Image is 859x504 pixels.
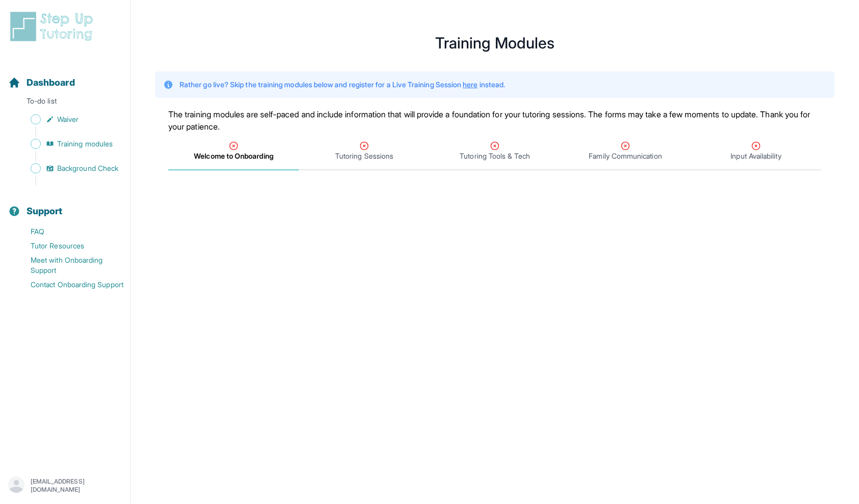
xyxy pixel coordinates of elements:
span: Welcome to Onboarding [194,151,273,161]
span: Tutoring Tools & Tech [460,151,529,161]
a: here [463,80,477,89]
span: Support [27,204,63,218]
span: Family Communication [589,151,662,161]
a: Contact Onboarding Support [8,278,130,292]
span: Input Availability [730,151,781,161]
img: logo [8,10,99,43]
button: [EMAIL_ADDRESS][DOMAIN_NAME] [8,476,122,495]
span: Background Check [57,163,118,173]
span: Waiver [57,114,79,124]
span: Tutoring Sessions [335,151,393,161]
button: Dashboard [4,59,126,94]
p: [EMAIL_ADDRESS][DOMAIN_NAME] [31,477,122,494]
a: FAQ [8,224,130,239]
a: Training modules [8,137,130,151]
nav: Tabs [168,133,821,170]
p: The training modules are self-paced and include information that will provide a foundation for yo... [168,108,821,133]
a: Waiver [8,112,130,127]
a: Meet with Onboarding Support [8,253,130,278]
a: Dashboard [8,75,75,90]
a: Tutor Resources [8,239,130,253]
p: Rather go live? Skip the training modules below and register for a Live Training Session instead. [180,80,505,90]
span: Training modules [57,139,113,149]
p: To-do list [4,96,126,110]
span: Dashboard [27,75,75,90]
button: Support [4,188,126,222]
h1: Training Modules [155,37,835,49]
a: Background Check [8,161,130,175]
